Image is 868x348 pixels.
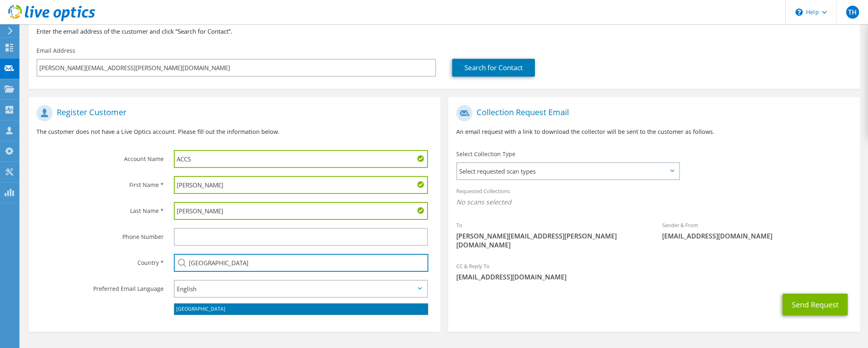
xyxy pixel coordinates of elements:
p: The customer does not have a Live Optics account. Please fill out the information below. [36,127,432,136]
h1: Register Customer [36,105,428,121]
p: An email request with a link to download the collector will be sent to the customer as follows. [456,127,852,136]
label: Last Name * [36,202,164,215]
a: Search for Contact [452,59,535,77]
label: Phone Number [36,228,164,241]
span: [EMAIL_ADDRESS][DOMAIN_NAME] [456,273,852,281]
span: [PERSON_NAME][EMAIL_ADDRESS][PERSON_NAME][DOMAIN_NAME] [456,232,646,249]
div: Requested Collections [448,183,860,213]
label: Account Name [36,150,164,163]
label: Preferred Email Language [36,280,164,293]
h3: Enter the email address of the customer and click “Search for Contact”. [36,27,852,36]
li: [GEOGRAPHIC_DATA] [174,303,428,315]
label: Select Collection Type [456,150,515,158]
button: Send Request [782,294,848,316]
div: Sender & From [654,217,860,245]
span: Select requested scan types [457,163,679,179]
label: First Name * [36,176,164,189]
span: [EMAIL_ADDRESS][DOMAIN_NAME] [662,232,852,241]
h1: Collection Request Email [456,105,848,121]
label: Country * [36,254,164,267]
span: No scans selected [456,198,852,206]
div: CC & Reply To [448,258,860,286]
span: TH [846,6,859,19]
svg: \n [795,9,803,16]
div: To [448,217,654,253]
label: Email Address [36,47,75,55]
